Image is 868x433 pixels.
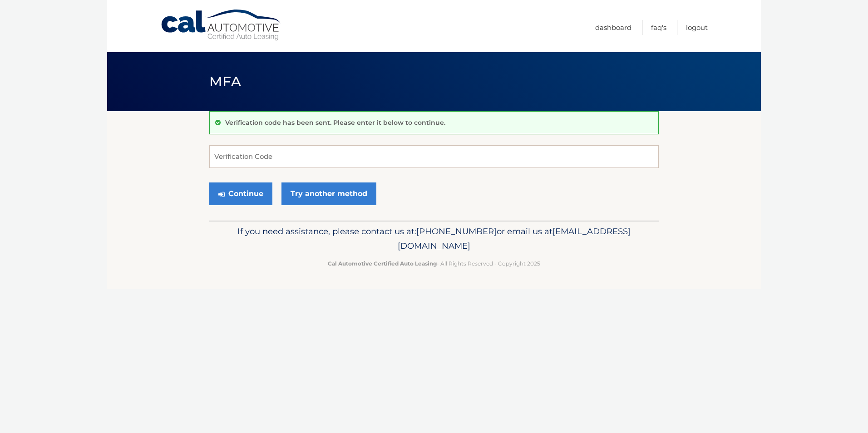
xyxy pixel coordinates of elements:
p: - All Rights Reserved - Copyright 2025 [215,259,653,268]
p: If you need assistance, please contact us at: or email us at [215,224,653,253]
span: MFA [209,73,241,90]
a: Try another method [281,182,376,205]
strong: Cal Automotive Certified Auto Leasing [328,260,437,267]
a: Logout [686,20,708,35]
a: FAQ's [651,20,666,35]
a: Cal Automotive [160,9,283,41]
span: [PHONE_NUMBER] [416,226,497,236]
input: Verification Code [209,145,659,168]
span: [EMAIL_ADDRESS][DOMAIN_NAME] [398,226,631,251]
button: Continue [209,182,272,205]
a: Dashboard [595,20,631,35]
p: Verification code has been sent. Please enter it below to continue. [225,118,445,127]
